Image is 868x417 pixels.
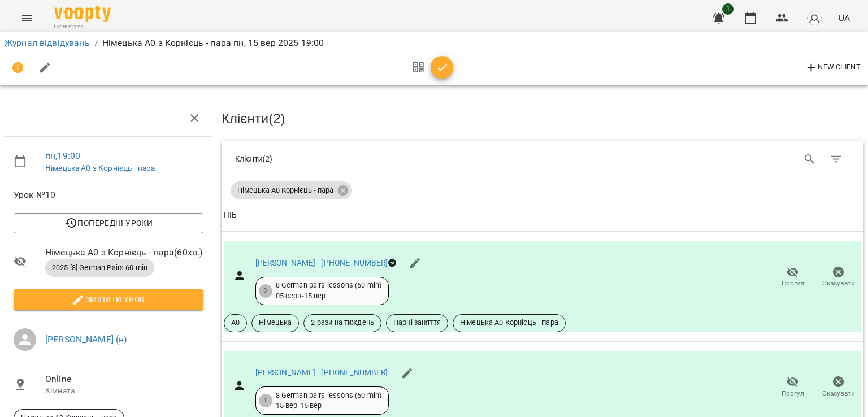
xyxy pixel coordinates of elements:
[387,318,448,328] span: Парні заняття
[224,318,246,328] span: A0
[14,289,203,310] button: Змінити урок
[252,318,298,328] span: Німецька
[224,208,237,222] div: ПІБ
[796,146,823,173] button: Search
[782,279,804,288] span: Прогул
[224,208,237,222] div: Sort
[802,59,863,77] button: New Client
[14,5,41,32] button: Menu
[722,3,734,15] span: 1
[231,185,340,196] span: Німецька А0 Корнієць - пара
[45,385,203,397] p: Кімната
[54,23,111,31] span: For Business
[834,7,854,28] button: UA
[14,188,203,202] span: Урок №10
[782,389,804,398] span: Прогул
[45,372,203,386] span: Online
[822,279,855,288] span: Скасувати
[54,6,111,22] img: Voopty Logo
[806,10,822,26] img: avatar_s.png
[255,258,316,267] a: [PERSON_NAME]
[770,371,815,403] button: Прогул
[815,371,861,403] button: Скасувати
[255,368,316,377] a: [PERSON_NAME]
[304,318,381,328] span: 2 рази на тиждень
[321,368,388,377] a: [PHONE_NUMBER]
[102,36,324,50] p: Німецька А0 з Корнієць - пара пн, 15 вер 2025 19:00
[453,318,565,328] span: Німецька А0 Корнієць - пара
[823,146,850,173] button: Фільтр
[276,390,382,411] div: 8 German pairs lessons (60 min) 15 вер - 15 вер
[276,280,382,301] div: 8 German pairs lessons (60 min) 05 серп - 15 вер
[224,208,861,222] span: ПІБ
[94,36,98,50] li: /
[45,246,203,259] span: Німецька А0 з Корнієць - пара ( 60 хв. )
[222,111,863,126] h3: Клієнти ( 2 )
[45,334,127,345] a: [PERSON_NAME] (н)
[23,216,194,230] span: Попередні уроки
[5,36,863,50] nav: breadcrumb
[259,284,272,298] div: 8
[822,389,855,398] span: Скасувати
[14,213,203,233] button: Попередні уроки
[222,141,863,177] div: Table Toolbar
[23,293,194,306] span: Змінити урок
[235,153,534,164] div: Клієнти ( 2 )
[5,37,90,48] a: Журнал відвідувань
[838,12,850,24] span: UA
[231,181,352,199] div: Німецька А0 Корнієць - пара
[770,262,815,293] button: Прогул
[321,258,388,267] a: [PHONE_NUMBER]
[45,150,80,161] a: пн , 19:00
[259,394,272,407] div: 1
[805,61,861,75] span: New Client
[815,262,861,293] button: Скасувати
[45,263,154,273] span: 2025 [8] German Pairs 60 min
[45,163,155,172] a: Німецька А0 з Корнієць - пара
